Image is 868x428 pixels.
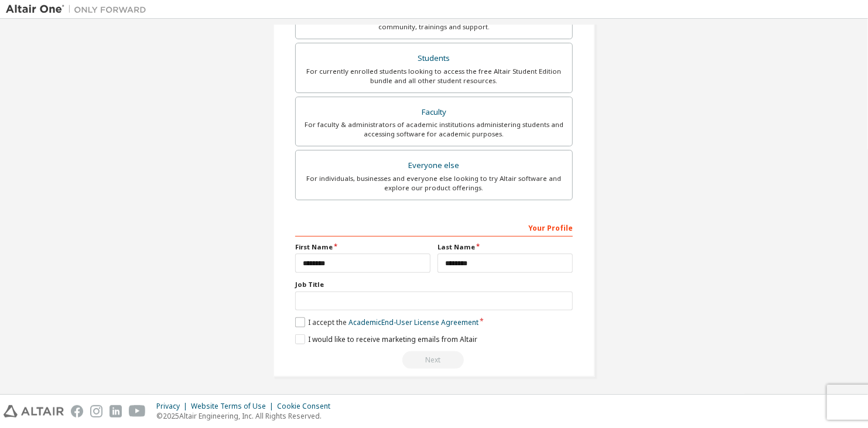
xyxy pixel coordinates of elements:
label: I accept the [295,317,479,327]
div: Your Profile [295,218,573,237]
label: Job Title [295,280,573,289]
div: Students [303,50,565,67]
div: Cookie Consent [277,402,337,411]
div: For currently enrolled students looking to access the free Altair Student Edition bundle and all ... [303,67,565,85]
img: youtube.svg [129,405,146,417]
div: Everyone else [303,157,565,174]
a: Academic End-User License Agreement [348,317,479,327]
div: Read and acccept EULA to continue [295,351,573,369]
div: For faculty & administrators of academic institutions administering students and accessing softwa... [303,120,565,139]
img: instagram.svg [90,405,102,417]
div: Faculty [303,104,565,121]
p: © 2025 Altair Engineering, Inc. All Rights Reserved. [156,411,337,421]
label: Last Name [438,242,573,252]
label: I would like to receive marketing emails from Altair [295,334,477,344]
img: altair_logo.svg [4,405,64,417]
label: First Name [295,242,430,252]
div: Privacy [156,402,191,411]
img: linkedin.svg [110,405,122,417]
div: For individuals, businesses and everyone else looking to try Altair software and explore our prod... [303,174,565,193]
img: facebook.svg [71,405,83,417]
div: Website Terms of Use [191,402,277,411]
img: Altair One [6,4,152,15]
